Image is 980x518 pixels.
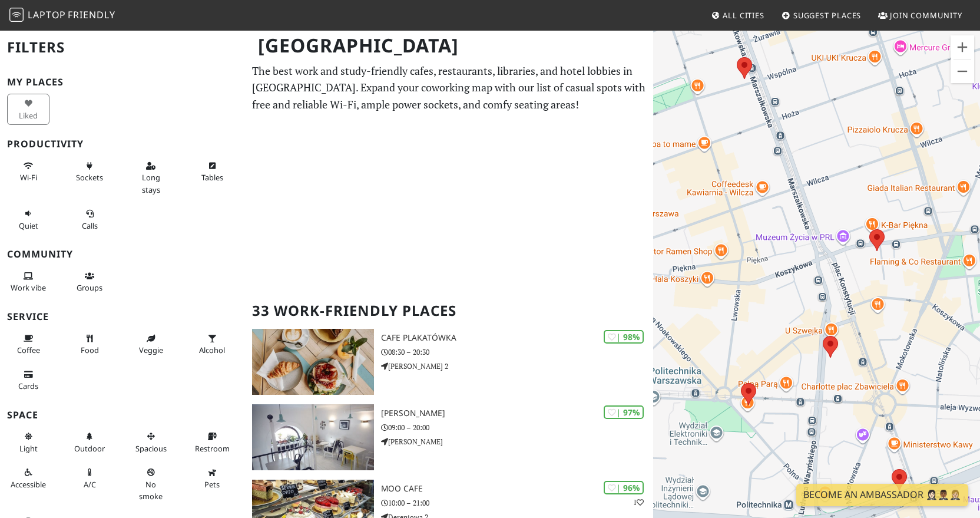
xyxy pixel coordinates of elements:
[7,204,49,235] button: Quiet
[81,345,99,355] span: Food
[84,479,96,490] span: Air conditioned
[252,404,374,470] img: Nancy Lee
[252,329,374,395] img: Cafe Plakatówka
[873,5,967,26] a: Join Community
[9,5,115,26] a: LaptopFriendly LaptopFriendly
[604,330,644,344] div: | 98%
[68,8,115,21] span: Friendly
[130,463,172,506] button: No smoke
[82,220,98,231] span: Video/audio calls
[7,266,49,298] button: Work vibe
[201,172,223,183] span: Work-friendly tables
[245,404,653,470] a: Nancy Lee | 97% [PERSON_NAME] 09:00 – 20:00 [PERSON_NAME]
[135,443,167,454] span: Spacious
[7,249,238,260] h3: Community
[7,365,49,396] button: Cards
[139,345,163,355] span: Veggie
[68,156,111,187] button: Sockets
[7,329,49,360] button: Coffee
[7,138,238,150] h3: Productivity
[191,427,233,458] button: Restroom
[195,443,230,454] span: Restroom
[17,345,40,355] span: Coffee
[68,463,111,494] button: A/C
[951,60,974,83] button: Pomniejsz
[142,172,160,194] span: Long stays
[19,220,38,231] span: Quiet
[18,381,38,391] span: Credit cards
[77,282,102,293] span: Group tables
[76,172,103,183] span: Power sockets
[7,311,238,322] h3: Service
[9,8,24,22] img: LaptopFriendly
[381,361,653,372] p: [PERSON_NAME] 2
[7,77,238,88] h3: My Places
[11,282,46,293] span: People working
[706,5,769,26] a: All Cities
[793,10,862,21] span: Suggest Places
[7,427,49,458] button: Light
[604,481,644,494] div: | 96%
[249,29,651,62] h1: [GEOGRAPHIC_DATA]
[11,479,46,490] span: Accessible
[381,333,653,343] h3: Cafe Plakatówka
[381,347,653,358] p: 08:30 – 20:30
[19,443,38,454] span: Natural light
[68,329,111,360] button: Food
[381,422,653,433] p: 09:00 – 20:00
[191,463,233,494] button: Pets
[191,329,233,360] button: Alcohol
[381,436,653,447] p: [PERSON_NAME]
[252,62,646,113] p: The best work and study-friendly cafes, restaurants, libraries, and hotel lobbies in [GEOGRAPHIC_...
[381,408,653,418] h3: [PERSON_NAME]
[890,10,962,21] span: Join Community
[7,156,49,187] button: Wi-Fi
[68,204,111,235] button: Calls
[28,8,66,21] span: Laptop
[777,5,866,26] a: Suggest Places
[245,329,653,395] a: Cafe Plakatówka | 98% Cafe Plakatówka 08:30 – 20:30 [PERSON_NAME] 2
[130,427,172,458] button: Spacious
[7,410,238,421] h3: Space
[381,484,653,494] h3: MOO cafe
[633,497,644,508] p: 1
[7,463,49,494] button: Accessible
[604,405,644,419] div: | 97%
[139,479,163,501] span: Smoke free
[204,479,220,490] span: Pet friendly
[68,427,111,458] button: Outdoor
[723,10,764,21] span: All Cities
[7,29,238,65] h2: Filters
[199,345,225,355] span: Alcohol
[191,156,233,187] button: Tables
[951,35,974,59] button: Powiększ
[252,293,646,329] h2: 33 Work-Friendly Places
[130,156,172,199] button: Long stays
[381,497,653,509] p: 10:00 – 21:00
[130,329,172,360] button: Veggie
[20,172,37,183] span: Stable Wi-Fi
[74,443,105,454] span: Outdoor area
[68,266,111,298] button: Groups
